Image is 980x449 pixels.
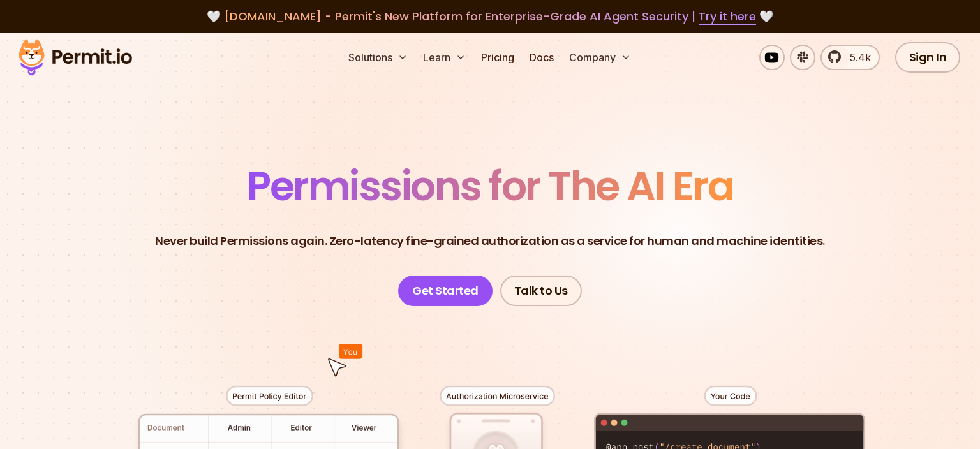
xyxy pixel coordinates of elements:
div: 🤍 🤍 [31,8,949,26]
a: Docs [524,45,559,70]
a: 5.4k [820,45,880,70]
img: Permit logo [13,36,138,79]
p: Never build Permissions again. Zero-latency fine-grained authorization as a service for human and... [155,232,825,250]
a: Pricing [476,45,519,70]
button: Solutions [343,45,413,70]
span: 5.4k [842,50,871,65]
a: Talk to Us [500,276,582,306]
span: [DOMAIN_NAME] - Permit's New Platform for Enterprise-Grade AI Agent Security | [224,8,756,24]
span: Permissions for The AI Era [247,158,733,214]
a: Sign In [895,42,961,73]
button: Company [564,45,636,70]
a: Try it here [699,8,756,25]
a: Get Started [398,276,493,306]
button: Learn [418,45,471,70]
